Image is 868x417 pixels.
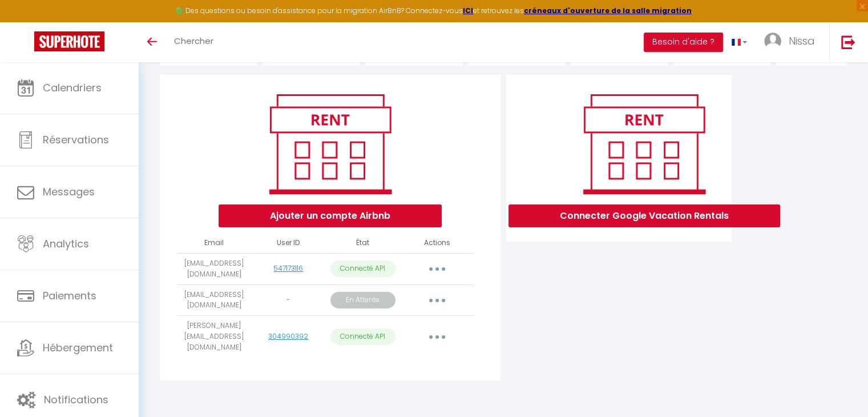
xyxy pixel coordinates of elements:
img: ... [764,33,781,50]
span: Nissa [789,34,815,48]
button: Ouvrir le widget de chat LiveChat [9,5,43,39]
span: Paiements [43,288,96,303]
p: Connecté API [330,328,395,345]
span: Calendriers [43,81,102,95]
div: - [256,295,321,306]
th: User ID [251,233,325,253]
th: État [326,233,400,253]
td: [EMAIL_ADDRESS][DOMAIN_NAME] [177,253,251,284]
a: Chercher [165,22,222,62]
img: rent.png [257,89,403,199]
span: Messages [43,185,95,199]
span: Hébergement [43,340,113,355]
span: Chercher [174,35,213,47]
td: [EMAIL_ADDRESS][DOMAIN_NAME] [177,284,251,316]
p: Connecté API [330,260,395,277]
button: Besoin d'aide ? [644,33,723,52]
a: 304990392 [268,331,308,341]
img: Super Booking [34,31,104,51]
a: ... Nissa [756,22,829,62]
span: Réservations [43,133,109,147]
button: Connecter Google Vacation Rentals [508,205,780,227]
img: rent.png [571,89,717,199]
td: [PERSON_NAME][EMAIL_ADDRESS][DOMAIN_NAME] [177,316,251,358]
a: ICI [463,6,473,15]
p: En Attente [330,292,395,308]
span: Notifications [44,392,108,407]
span: Analytics [43,236,89,251]
a: 547173116 [273,263,303,273]
th: Actions [400,233,474,253]
th: Email [177,233,251,253]
button: Ajouter un compte Airbnb [219,205,442,227]
a: créneaux d'ouverture de la salle migration [524,6,692,15]
img: logout [841,35,855,49]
